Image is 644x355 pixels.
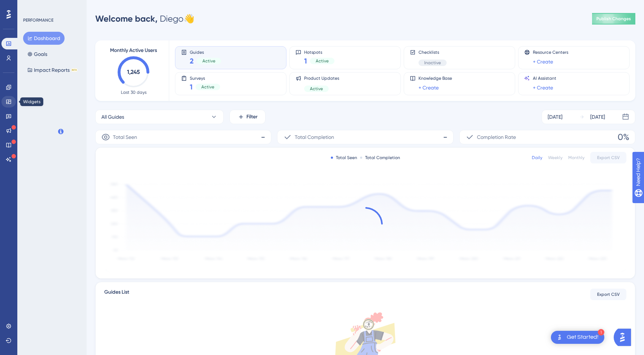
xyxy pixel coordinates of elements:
button: Dashboard [23,32,65,45]
span: Product Updates [304,75,339,81]
div: BETA [71,68,78,72]
button: Export CSV [590,152,626,163]
span: - [443,131,447,143]
span: Guides List [104,288,129,301]
span: Checklists [419,49,447,55]
span: Active [310,86,323,92]
span: Active [316,58,329,64]
span: Hotspots [304,49,334,54]
a: + Create [533,83,553,92]
span: Completion Rate [477,133,516,141]
span: Inactive [424,60,441,66]
span: Export CSV [597,155,620,161]
span: Guides [190,49,221,54]
span: 0% [618,131,629,143]
span: Monthly Active Users [110,46,157,55]
button: Publish Changes [592,13,635,25]
span: 1 [190,82,193,92]
text: 1,245 [127,69,140,75]
span: Welcome back, [95,13,158,24]
span: Export CSV [597,292,620,297]
span: All Guides [101,113,124,121]
span: Surveys [190,75,220,80]
div: 1 [598,329,604,336]
span: Total Completion [295,133,334,141]
span: Resource Centers [533,49,568,55]
a: + Create [419,83,439,92]
span: Need Help? [17,2,45,10]
button: Filter [229,110,266,124]
iframe: UserGuiding AI Assistant Launcher [614,326,635,348]
span: Publish Changes [596,16,631,22]
div: Total Seen [331,155,357,161]
div: PERFORMANCE [23,17,53,23]
span: 2 [190,56,194,66]
span: 1 [304,56,307,66]
img: launcher-image-alternative-text [555,333,564,342]
div: Weekly [548,155,562,161]
button: Export CSV [590,289,626,300]
button: Goals [23,48,52,61]
a: + Create [533,57,553,66]
button: Impact ReportsBETA [23,63,82,76]
div: [DATE] [590,113,605,121]
span: Filter [246,113,258,121]
span: Active [201,84,214,90]
span: Last 30 days [121,89,146,95]
button: All Guides [95,110,224,124]
span: AI Assistant [533,75,556,81]
div: Monthly [568,155,584,161]
span: Knowledge Base [419,75,452,81]
div: Open Get Started! checklist, remaining modules: 1 [551,331,604,344]
div: Daily [532,155,542,161]
span: Total Seen [113,133,137,141]
div: [DATE] [548,113,562,121]
div: Get Started! [567,333,599,341]
div: Diego 👋 [95,13,194,25]
span: - [261,131,265,143]
span: Active [202,58,215,64]
div: Total Completion [360,155,400,161]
